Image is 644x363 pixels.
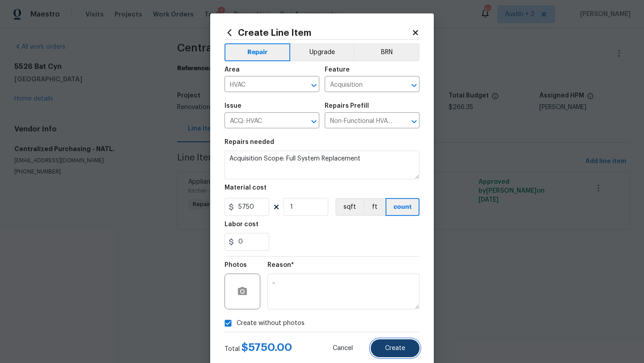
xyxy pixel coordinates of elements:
button: Cancel [318,339,367,357]
span: Cancel [333,345,353,352]
h5: Reason* [267,262,294,268]
textarea: .. [267,274,419,309]
textarea: Acquisition Scope: Full System Replacement [225,151,419,179]
button: Open [408,79,420,92]
button: sqft [335,198,363,216]
button: Upgrade [290,43,354,61]
h5: Repairs needed [225,139,274,145]
h5: Photos [225,262,247,268]
h5: Feature [325,67,350,73]
h5: Issue [225,103,241,109]
h5: Repairs Prefill [325,103,369,109]
h2: Create Line Item [225,28,411,38]
h5: Area [225,67,240,73]
span: Create [385,345,405,352]
button: Open [308,115,320,128]
button: Create [371,339,419,357]
span: $ 5750.00 [241,342,292,353]
div: Total [225,343,292,354]
button: count [386,198,419,216]
button: Open [308,79,320,92]
button: Open [408,115,420,128]
span: Create without photos [237,319,305,328]
button: ft [363,198,386,216]
h5: Labor cost [225,221,258,228]
h5: Material cost [225,185,267,191]
button: Repair [225,43,290,61]
button: BRN [354,43,419,61]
